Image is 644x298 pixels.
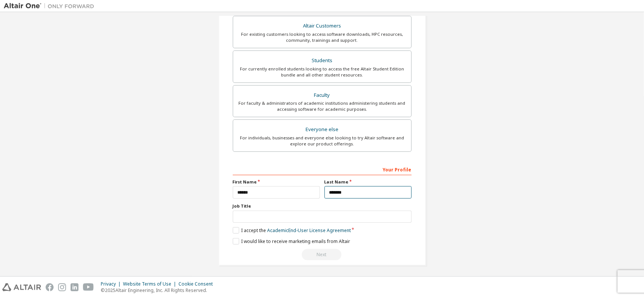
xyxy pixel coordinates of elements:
div: Faculty [238,90,407,101]
label: First Name [233,179,320,185]
img: Altair One [4,2,98,10]
label: Job Title [233,203,412,209]
label: Last Name [324,179,412,185]
img: altair_logo.svg [2,283,41,291]
div: Everyone else [238,124,407,135]
div: Privacy [101,281,123,287]
label: I accept the [233,227,351,234]
div: For faculty & administrators of academic institutions administering students and accessing softwa... [238,100,407,112]
div: Read and acccept EULA to continue [233,249,412,260]
label: I would like to receive marketing emails from Altair [233,238,350,245]
div: Website Terms of Use [123,281,178,287]
div: For currently enrolled students looking to access the free Altair Student Edition bundle and all ... [238,66,407,78]
div: Your Profile [233,163,412,175]
p: © 2025 Altair Engineering, Inc. All Rights Reserved. [101,287,217,293]
img: instagram.svg [58,283,66,291]
div: Cookie Consent [178,281,217,287]
img: linkedin.svg [71,283,78,291]
div: For existing customers looking to access software downloads, HPC resources, community, trainings ... [238,31,407,43]
a: Academic End-User License Agreement [267,227,351,234]
div: Students [238,55,407,66]
div: Altair Customers [238,21,407,31]
img: facebook.svg [46,283,54,291]
div: For individuals, businesses and everyone else looking to try Altair software and explore our prod... [238,135,407,147]
img: youtube.svg [83,283,94,291]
